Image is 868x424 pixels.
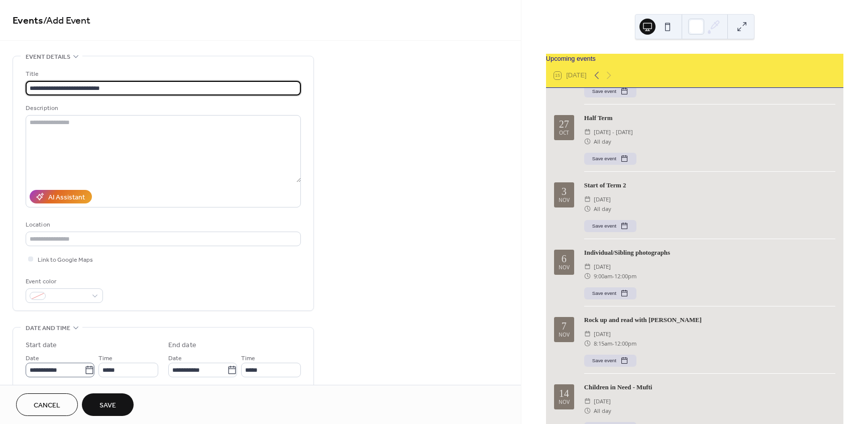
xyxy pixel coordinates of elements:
[241,353,255,364] span: Time
[584,127,591,137] div: ​
[584,406,591,415] div: ​
[584,287,636,299] button: Save event
[584,248,835,258] div: Individual/Sibling photographs
[168,353,182,364] span: Date
[612,271,614,281] span: -
[26,353,39,364] span: Date
[98,353,113,364] span: Time
[26,220,299,230] div: Location
[594,396,611,406] span: [DATE]
[559,333,570,338] div: Nov
[584,114,835,123] div: Half Term
[584,153,636,165] button: Save event
[594,262,611,271] span: [DATE]
[594,127,633,137] span: [DATE] - [DATE]
[559,119,569,129] div: 27
[13,11,43,31] a: Events
[584,355,636,367] button: Save event
[584,339,591,348] div: ​
[546,54,843,63] div: Upcoming events
[168,340,196,351] div: End date
[584,137,591,146] div: ​
[594,339,612,348] span: 8:15am
[614,339,636,348] span: 12:00pm
[26,69,299,79] div: Title
[559,400,570,405] div: Nov
[612,339,614,348] span: -
[559,265,570,270] div: Nov
[584,315,835,325] div: Rock up and read with [PERSON_NAME]
[26,340,57,351] div: Start date
[594,271,612,281] span: 9:00am
[34,400,60,411] span: Cancel
[48,192,85,203] div: AI Assistant
[562,321,567,331] div: 7
[559,131,569,136] div: Oct
[26,52,70,62] span: Event details
[584,204,591,214] div: ​
[584,329,591,339] div: ​
[584,220,636,232] button: Save event
[99,400,116,411] span: Save
[584,85,636,97] button: Save event
[559,198,570,203] div: Nov
[594,329,611,339] span: [DATE]
[584,271,591,281] div: ​
[30,190,92,203] button: AI Assistant
[594,137,611,146] span: All day
[614,271,636,281] span: 12:00pm
[38,255,93,265] span: Link to Google Maps
[16,393,78,416] button: Cancel
[82,393,134,416] button: Save
[562,186,567,196] div: 3
[584,194,591,204] div: ​
[562,254,567,264] div: 6
[584,262,591,271] div: ​
[26,323,70,334] span: Date and time
[584,396,591,406] div: ​
[594,194,611,204] span: [DATE]
[26,276,101,287] div: Event color
[26,103,299,114] div: Description
[584,383,835,392] div: Children in Need - Mufti
[584,181,835,190] div: Start of Term 2
[594,406,611,415] span: All day
[594,204,611,214] span: All day
[43,11,90,31] span: / Add Event
[559,388,569,398] div: 14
